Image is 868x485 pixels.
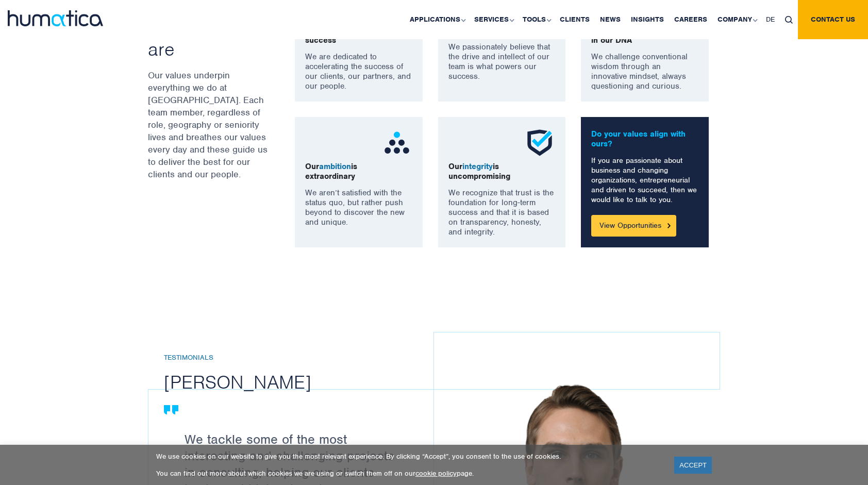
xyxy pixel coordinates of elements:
[462,161,493,172] span: integrity
[591,156,698,205] p: If you are passionate about business and changing organizations, entrepreneurial and driven to su...
[766,15,775,24] span: DE
[305,188,412,227] p: We aren’t satisfied with the status quo, but rather push beyond to discover the new and unique.
[785,16,793,24] img: search_icon
[319,161,351,172] span: ambition
[524,127,555,158] img: ico
[148,69,269,180] p: Our values underpin everything we do at [GEOGRAPHIC_DATA]. Each team member, regardless of role, ...
[381,127,412,158] img: ico
[156,452,661,461] p: We use cookies on our website to give you the most relevant experience. By clicking “Accept”, you...
[667,223,671,228] img: Button
[448,42,556,81] p: We passionately believe that the drive and intellect of our team is what powers our success.
[8,10,103,26] img: logo
[448,188,556,237] p: We recognize that trust is the foundation for long-term success and that it is based on transpare...
[448,162,556,181] p: Our is uncompromising
[164,370,449,394] h2: [PERSON_NAME]
[305,162,412,181] p: Our is extraordinary
[164,354,449,362] h6: Testimonials
[591,129,698,149] p: Do your values align with ours?
[591,52,698,91] p: We challenge conventional wisdom through an innovative mindset, always questioning and curious.
[591,215,676,237] a: View Opportunities
[156,469,661,478] p: You can find out more about which cookies we are using or switch them off on our page.
[415,469,457,478] a: cookie policy
[305,52,412,91] p: We are dedicated to accelerating the success of our clients, our partners, and our people.
[674,457,712,474] a: ACCEPT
